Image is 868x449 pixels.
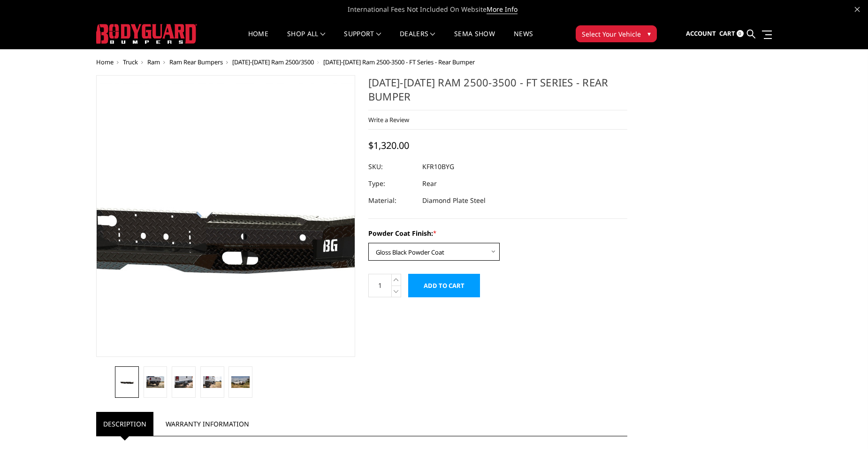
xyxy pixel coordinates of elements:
button: Select Your Vehicle [576,25,657,42]
dd: Rear [422,175,437,192]
img: BODYGUARD BUMPERS [96,24,197,44]
span: Select Your Vehicle [582,29,641,39]
a: Write a Review [368,116,409,124]
h1: [DATE]-[DATE] Ram 2500-3500 - FT Series - Rear Bumper [368,75,627,110]
a: Description [96,412,153,436]
span: $1,320.00 [368,139,409,152]
label: Powder Coat Finish: [368,228,627,238]
a: Account [686,21,716,46]
a: shop all [287,31,325,49]
a: 2010-2018 Ram 2500-3500 - FT Series - Rear Bumper [96,75,355,357]
span: 0 [737,30,744,37]
a: News [514,31,533,49]
a: SEMA Show [454,31,495,49]
dd: KFR10BYG [422,158,454,175]
span: Account [686,29,716,38]
dt: SKU: [368,158,415,175]
span: ▾ [647,29,651,39]
a: Cart 0 [719,21,744,46]
a: [DATE]-[DATE] Ram 2500/3500 [232,58,314,66]
input: Add to Cart [408,274,480,297]
a: Home [248,31,268,49]
a: Support [344,31,381,49]
dt: Type: [368,175,415,192]
a: More Info [487,5,518,14]
a: Ram Rear Bumpers [169,58,223,66]
a: Ram [147,58,160,66]
a: Warranty Information [159,412,256,436]
img: 2010-2018 Ram 2500-3500 - FT Series - Rear Bumper [175,376,193,388]
a: Truck [123,58,138,66]
img: 2010-2018 Ram 2500-3500 - FT Series - Rear Bumper [118,378,136,386]
dt: Material: [368,192,415,209]
a: Home [96,58,114,66]
iframe: Chat Widget [821,404,868,449]
span: [DATE]-[DATE] Ram 2500-3500 - FT Series - Rear Bumper [323,58,475,66]
dd: Diamond Plate Steel [422,192,486,209]
span: Cart [719,29,735,38]
img: 2010-2018 Ram 2500-3500 - FT Series - Rear Bumper [203,376,221,388]
img: 2010-2018 Ram 2500-3500 - FT Series - Rear Bumper [146,376,165,388]
img: 2010-2018 Ram 2500-3500 - FT Series - Rear Bumper [231,376,250,388]
a: Dealers [400,31,435,49]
